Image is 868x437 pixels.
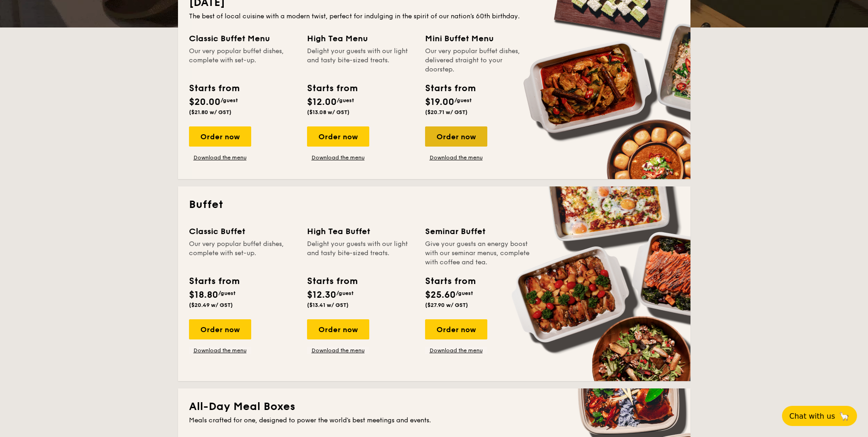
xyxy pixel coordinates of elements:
span: $20.00 [189,97,221,108]
div: Order now [189,126,251,147]
span: /guest [337,97,354,104]
div: Meals crafted for one, designed to power the world's best meetings and events. [189,416,679,425]
button: Chat with us🦙 [782,406,857,426]
span: ($20.49 w/ GST) [189,302,233,308]
a: Download the menu [425,347,487,354]
span: ($21.80 w/ GST) [189,109,232,115]
span: $25.60 [425,290,456,300]
div: Order now [189,319,251,339]
span: $12.30 [307,290,336,300]
div: Mini Buffet Menu [425,32,532,45]
div: Starts from [189,82,239,95]
span: 🦙 [839,411,850,421]
div: Starts from [307,82,357,95]
div: The best of local cuisine with a modern twist, perfect for indulging in the spirit of our nation’... [189,12,679,21]
div: Starts from [425,274,475,288]
span: /guest [456,290,473,296]
span: ($27.90 w/ GST) [425,302,468,308]
span: ($13.08 w/ GST) [307,109,350,115]
div: Our very popular buffet dishes, complete with set-up. [189,240,296,267]
div: Our very popular buffet dishes, complete with set-up. [189,47,296,74]
div: Order now [425,126,487,147]
span: $12.00 [307,97,337,108]
span: ($20.71 w/ GST) [425,109,468,115]
a: Download the menu [189,347,251,354]
span: /guest [221,97,238,104]
a: Download the menu [307,347,369,354]
a: Download the menu [425,154,487,161]
div: Delight your guests with our light and tasty bite-sized treats. [307,47,414,74]
div: Classic Buffet [189,225,296,238]
div: Our very popular buffet dishes, delivered straight to your doorstep. [425,47,532,74]
div: Classic Buffet Menu [189,32,296,45]
h2: Buffet [189,197,679,212]
div: High Tea Buffet [307,225,414,238]
span: $18.80 [189,290,218,300]
div: Starts from [425,82,475,95]
div: Delight your guests with our light and tasty bite-sized treats. [307,240,414,267]
a: Download the menu [189,154,251,161]
div: Order now [307,319,369,339]
span: /guest [218,290,236,296]
div: High Tea Menu [307,32,414,45]
div: Starts from [307,274,357,288]
h2: All-Day Meal Boxes [189,399,679,414]
span: ($13.41 w/ GST) [307,302,349,308]
span: /guest [454,97,472,104]
span: Chat with us [789,412,835,421]
div: Order now [425,319,487,339]
div: Starts from [189,274,239,288]
div: Seminar Buffet [425,225,532,238]
a: Download the menu [307,154,369,161]
div: Order now [307,126,369,147]
div: Give your guests an energy boost with our seminar menus, complete with coffee and tea. [425,240,532,267]
span: $19.00 [425,97,454,108]
span: /guest [336,290,354,296]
